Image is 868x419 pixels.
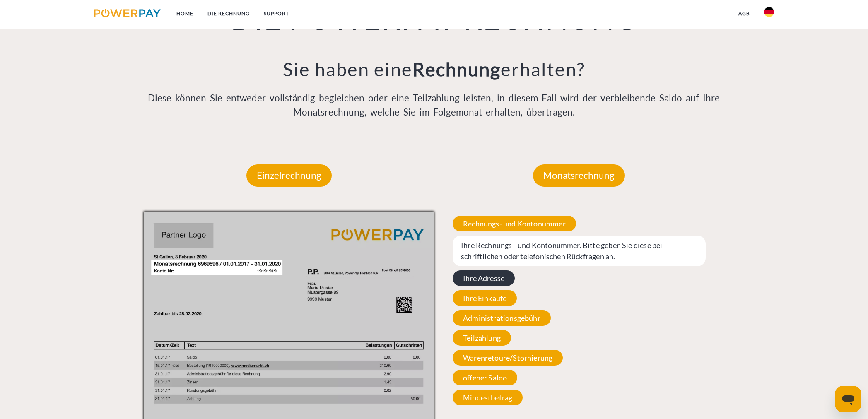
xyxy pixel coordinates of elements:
img: logo-powerpay.svg [94,9,161,17]
span: Ihre Einkäufe [453,290,517,306]
a: agb [731,6,757,21]
span: Ihre Rechnungs –und Kontonummer. Bitte geben Sie diese bei schriftlichen oder telefonischen Rückf... [453,236,706,266]
h3: Sie haben eine erhalten? [144,58,724,81]
span: Ihre Adresse [453,270,515,286]
span: Rechnungs- und Kontonummer [453,216,576,231]
span: Warenretoure/Stornierung [453,350,563,366]
span: offener Saldo [453,370,517,385]
p: Monatsrechnung [533,164,625,187]
p: Einzelrechnung [246,164,332,187]
span: Administrationsgebühr [453,310,551,326]
a: DIE RECHNUNG [200,6,257,21]
a: Home [169,6,200,21]
a: SUPPORT [257,6,296,21]
span: Mindestbetrag [453,390,523,405]
p: Diese können Sie entweder vollständig begleichen oder eine Teilzahlung leisten, in diesem Fall wi... [144,91,724,119]
b: Rechnung [412,58,501,80]
span: Teilzahlung [453,330,511,346]
iframe: Schaltfläche zum Öffnen des Messaging-Fensters [835,386,861,412]
img: de [764,7,774,17]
